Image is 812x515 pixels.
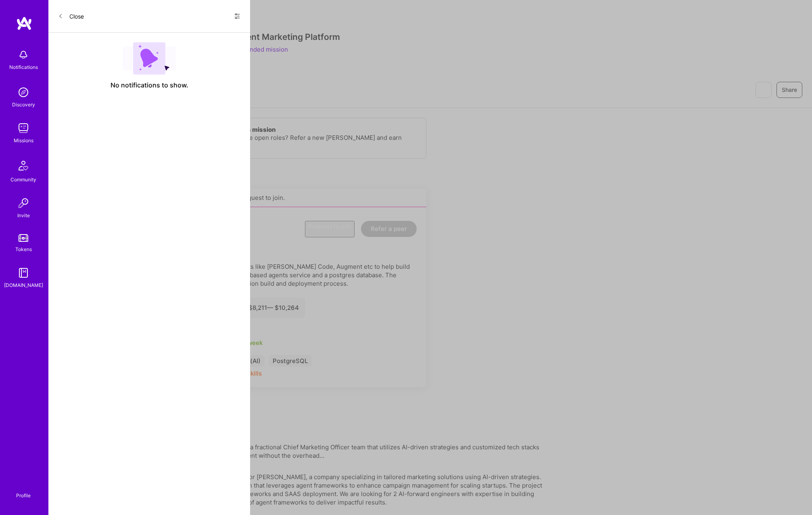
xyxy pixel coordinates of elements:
[9,63,38,71] div: Notifications
[10,175,36,184] div: Community
[15,195,31,211] img: Invite
[15,47,31,63] img: bell
[14,136,33,145] div: Missions
[14,156,33,175] img: Community
[19,234,28,242] img: tokens
[13,483,33,499] a: Profile
[15,84,31,100] img: discovery
[15,265,31,281] img: guide book
[15,245,32,253] div: Tokens
[15,120,31,136] img: teamwork
[123,42,176,75] img: empty
[12,100,35,109] div: Discovery
[4,281,43,289] div: [DOMAIN_NAME]
[16,491,31,499] div: Profile
[58,10,84,23] button: Close
[17,211,30,220] div: Invite
[16,16,32,31] img: logo
[111,81,188,89] span: No notifications to show.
